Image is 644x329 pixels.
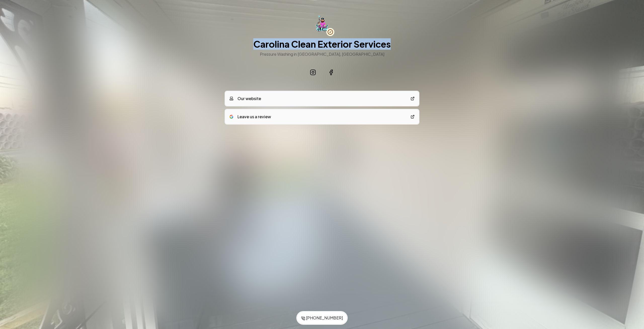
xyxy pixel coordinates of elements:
a: Our website [225,92,419,106]
a: [PHONE_NUMBER] [297,312,347,324]
img: google logo [229,115,233,119]
a: google logoLeave us a review [225,110,419,124]
img: Carolina Clean Exterior Services [313,14,332,33]
div: Our website [229,96,261,102]
div: Leave us a review [229,114,271,120]
h1: Carolina Clean Exterior Services [253,39,391,49]
h3: Pressure Washing in [GEOGRAPHIC_DATA], [GEOGRAPHIC_DATA] [260,51,384,57]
